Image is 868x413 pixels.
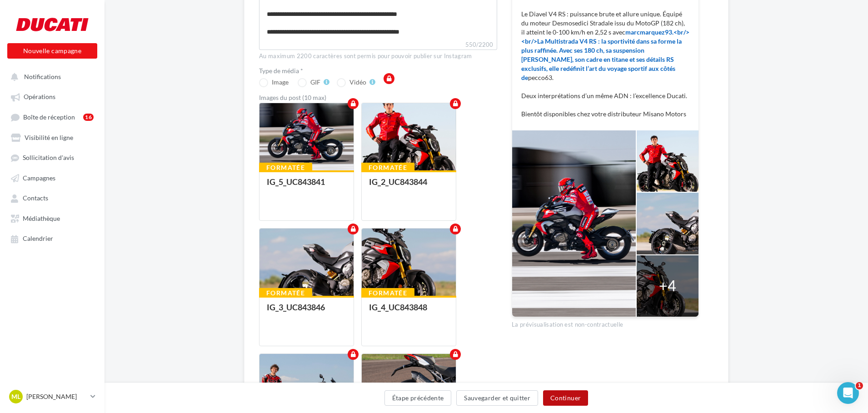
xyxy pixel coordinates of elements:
div: Formatée [361,288,414,298]
button: Sauvegarder et quitter [456,390,538,406]
a: Boîte de réception16 [5,109,99,125]
button: Étape précédente [384,390,452,406]
span: Calendrier [23,235,53,243]
label: 550/2200 [259,40,497,50]
a: Sollicitation d'avis [5,149,99,165]
div: Au maximum 2200 caractères sont permis pour pouvoir publier sur Instagram [259,52,497,60]
div: IG_2_UC843844 [369,177,427,187]
div: Images du post (10 max) [259,95,497,101]
span: Sollicitation d'avis [23,154,74,162]
a: Calendrier [5,230,99,246]
div: 16 [83,114,94,121]
div: Formatée [361,163,414,173]
div: Formatée [259,163,312,173]
iframe: Intercom live chat [837,382,859,404]
p: [PERSON_NAME] [26,392,87,401]
span: Boîte de réception [23,113,75,121]
span: ML [11,392,20,401]
span: Opérations [24,93,55,101]
a: Visibilité en ligne [5,129,99,145]
div: IG_3_UC843846 [267,302,325,312]
span: Notifications [24,73,61,80]
div: Formatée [259,288,312,298]
span: Campagnes [23,174,55,182]
a: ML [PERSON_NAME] [7,388,97,405]
a: Médiathèque [5,210,99,226]
button: Nouvelle campagne [7,43,97,59]
label: Type de média * [259,68,497,74]
a: Campagnes [5,169,99,186]
a: Contacts [5,189,99,206]
a: Opérations [5,88,99,104]
div: IG_5_UC843841 [267,177,325,187]
div: IG_4_UC843848 [369,302,427,312]
span: Visibilité en ligne [25,134,73,141]
span: 1 [856,382,863,389]
div: +4 [659,275,676,296]
div: La prévisualisation est non-contractuelle [512,317,699,329]
span: Médiathèque [23,214,60,222]
span: Contacts [23,194,48,202]
button: Notifications [5,68,95,85]
button: Continuer [543,390,588,406]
